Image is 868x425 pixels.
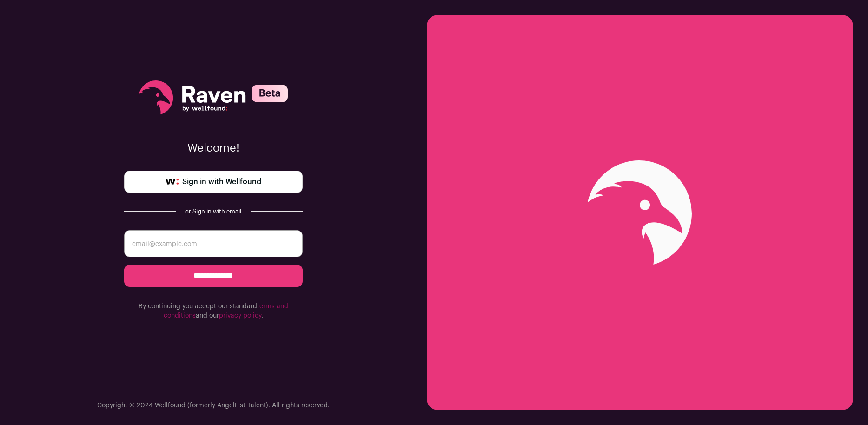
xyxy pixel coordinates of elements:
input: email@example.com [124,230,303,257]
a: privacy policy [219,312,261,319]
p: Welcome! [124,141,303,156]
img: wellfound-symbol-flush-black-fb3c872781a75f747ccb3a119075da62bfe97bd399995f84a933054e44a575c4.png [166,179,179,185]
a: terms and conditions [164,303,288,319]
p: Copyright © 2024 Wellfound (formerly AngelList Talent). All rights reserved. [97,401,330,410]
div: or Sign in with email [184,208,243,215]
a: Sign in with Wellfound [124,171,303,193]
p: By continuing you accept our standard and our . [124,302,303,320]
span: Sign in with Wellfound [182,176,261,187]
